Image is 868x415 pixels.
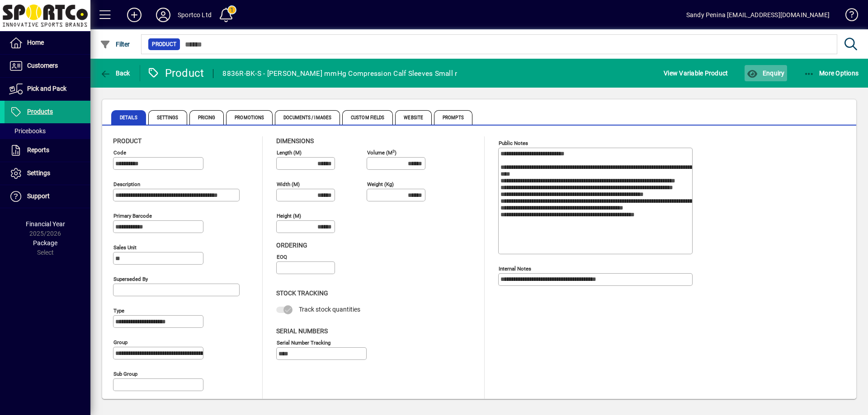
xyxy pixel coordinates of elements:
[113,213,152,219] mat-label: Primary barcode
[342,110,393,125] span: Custom Fields
[5,55,90,77] a: Customers
[277,339,330,345] mat-label: Serial Number tracking
[661,65,730,81] button: View Variable Product
[276,242,307,249] span: Ordering
[27,146,49,154] span: Reports
[275,110,340,125] span: Documents / Images
[804,70,859,77] span: More Options
[27,62,58,69] span: Customers
[499,266,531,272] mat-label: Internal Notes
[113,339,127,345] mat-label: Group
[26,220,65,228] span: Financial Year
[367,181,394,187] mat-label: Weight (Kg)
[747,70,784,77] span: Enquiry
[113,137,142,145] span: Product
[27,85,66,92] span: Pick and Pack
[113,371,137,377] mat-label: Sub group
[27,169,50,177] span: Settings
[100,41,130,48] span: Filter
[276,289,328,297] span: Stock Tracking
[5,32,90,54] a: Home
[90,65,140,81] app-page-header-button: Back
[277,149,302,156] mat-label: Length (m)
[499,140,528,146] mat-label: Public Notes
[120,7,149,23] button: Add
[27,192,50,200] span: Support
[5,139,90,162] a: Reports
[745,65,787,81] button: Enquiry
[395,110,432,125] span: Website
[113,149,126,156] mat-label: Code
[27,39,44,46] span: Home
[152,40,176,49] span: Product
[226,110,273,125] span: Promotions
[5,78,90,100] a: Pick and Pack
[98,36,132,52] button: Filter
[392,149,395,153] sup: 3
[189,110,224,125] span: Pricing
[664,66,728,80] span: View Variable Product
[5,123,90,139] a: Pricebooks
[299,306,360,313] span: Track stock quantities
[276,137,314,145] span: Dimensions
[802,65,861,81] button: More Options
[277,181,300,187] mat-label: Width (m)
[100,70,130,77] span: Back
[276,327,328,335] span: Serial Numbers
[178,8,212,22] div: Sportco Ltd
[9,127,46,135] span: Pricebooks
[113,244,137,251] mat-label: Sales unit
[434,110,472,125] span: Prompts
[277,213,301,219] mat-label: Height (m)
[148,110,187,125] span: Settings
[277,254,287,260] mat-label: EOQ
[839,2,857,31] a: Knowledge Base
[147,66,204,80] div: Product
[149,7,178,23] button: Profile
[5,162,90,185] a: Settings
[113,308,124,314] mat-label: Type
[222,66,457,81] div: 8836R-BK-S - [PERSON_NAME] mmHg Compression Calf Sleeves Small r
[33,239,57,247] span: Package
[113,276,148,282] mat-label: Superseded by
[27,108,53,115] span: Products
[113,181,140,187] mat-label: Description
[367,149,396,156] mat-label: Volume (m )
[98,65,132,81] button: Back
[5,185,90,208] a: Support
[111,110,146,125] span: Details
[686,8,830,22] div: Sandy Penina [EMAIL_ADDRESS][DOMAIN_NAME]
